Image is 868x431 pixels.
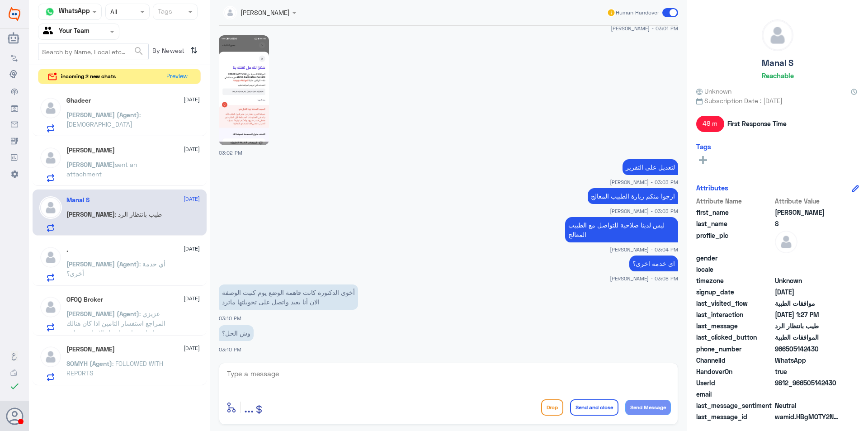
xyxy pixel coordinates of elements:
span: SOMYH (Agent) [66,360,112,367]
span: last_message_sentiment [696,401,773,410]
p: 15/9/2025, 3:03 PM [588,188,678,204]
span: 2025-09-15T09:49:30.919Z [775,287,840,297]
span: true [775,367,840,376]
span: [PERSON_NAME] - 03:03 PM [610,207,678,215]
span: طيب بانتظار الرد [775,321,840,331]
span: : طيب بانتظار الرد [115,210,162,218]
h5: shujath mohammed [66,346,115,353]
span: last_name [696,219,773,228]
span: wamid.HBgMOTY2NTA1MTQyNDMwFQIAEhgUM0FCRTQ3RjM4QUIxRjdBMjFGQTEA [775,412,840,422]
span: By Newest [149,43,187,61]
img: 2035320580334529.jpg [219,35,269,145]
span: last_visited_flow [696,298,773,308]
span: profile_pic [696,231,773,251]
button: search [133,44,144,59]
span: [PERSON_NAME] (Agent) [66,310,139,317]
span: locale [696,265,773,274]
img: defaultAdmin.png [39,346,62,368]
span: phone_number [696,344,773,354]
img: yourTeam.svg [43,25,57,38]
span: [PERSON_NAME] - 03:04 PM [610,246,678,253]
h5: Manal S [762,58,793,68]
span: 2025-09-15T10:27:25.014Z [775,310,840,319]
img: Widebot Logo [9,7,20,21]
p: 15/9/2025, 3:10 PM [219,284,358,310]
h6: Reachable [762,71,794,80]
span: UserId [696,378,773,388]
span: [PERSON_NAME] [66,210,115,218]
span: [DATE] [184,195,200,203]
p: 15/9/2025, 3:08 PM [629,256,678,271]
span: email [696,389,773,399]
span: 0 [775,401,840,410]
span: Subscription Date : [DATE] [696,96,859,105]
span: 03:10 PM [219,346,241,352]
span: 03:02 PM [219,150,242,156]
span: gender [696,253,773,263]
span: Unknown [696,86,731,96]
img: defaultAdmin.png [39,97,62,119]
span: Attribute Value [775,196,840,206]
span: [PERSON_NAME] - 03:01 PM [611,24,678,32]
h5: Ghadeer [66,97,91,104]
button: Preview [162,69,191,84]
span: last_message [696,321,773,331]
span: ChannelId [696,355,773,365]
span: [DATE] [184,245,200,253]
span: Unknown [775,276,840,285]
span: 9812_966505142430 [775,378,840,388]
span: last_message_id [696,412,773,422]
p: 15/9/2025, 3:04 PM [565,217,678,242]
span: last_interaction [696,310,773,319]
span: [DATE] [184,294,200,303]
span: Attribute Name [696,196,773,206]
img: defaultAdmin.png [775,231,797,253]
i: ⇅ [190,43,198,58]
span: S [775,219,840,228]
span: [PERSON_NAME] - 03:08 PM [610,275,678,282]
button: Send Message [625,400,671,415]
img: defaultAdmin.png [39,147,62,169]
p: 15/9/2025, 3:03 PM [623,159,678,175]
span: الموافقات الطبية [775,332,840,342]
img: defaultAdmin.png [39,246,62,269]
span: first_name [696,208,773,217]
h5: عبدالرحمن [66,147,115,154]
img: defaultAdmin.png [39,296,62,318]
span: 2 [775,355,840,365]
button: Drop [541,399,563,416]
img: defaultAdmin.png [762,20,793,51]
p: 15/9/2025, 3:10 PM [219,325,254,341]
span: [PERSON_NAME] [66,161,115,168]
span: موافقات الطبية [775,298,840,308]
span: null [775,253,840,263]
i: check [9,381,20,392]
span: [DATE] [184,95,200,104]
button: Send and close [570,399,618,416]
span: timezone [696,276,773,285]
h5: OFOQ Broker [66,296,103,303]
span: [DATE] [184,344,200,352]
button: Avatar [6,407,23,425]
span: signup_date [696,287,773,297]
img: defaultAdmin.png [39,196,62,219]
span: 48 m [696,116,724,132]
span: First Response Time [727,119,787,128]
h6: Tags [696,142,711,151]
h5: Manal S [66,196,90,204]
input: Search by Name, Local etc… [38,43,148,60]
span: : FOLLOWED WITH REPORTS [66,360,163,377]
span: [PERSON_NAME] (Agent) [66,111,139,118]
span: Human Handover [616,9,659,17]
span: Manal [775,208,840,217]
span: ... [244,399,254,415]
button: ... [244,397,254,417]
span: [PERSON_NAME] - 03:03 PM [610,178,678,186]
span: null [775,265,840,274]
h6: Attributes [696,184,728,192]
span: incoming 2 new chats [61,72,116,81]
img: whatsapp.png [43,5,57,19]
h5: . [66,246,68,254]
span: search [133,46,144,57]
span: [DATE] [184,145,200,153]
